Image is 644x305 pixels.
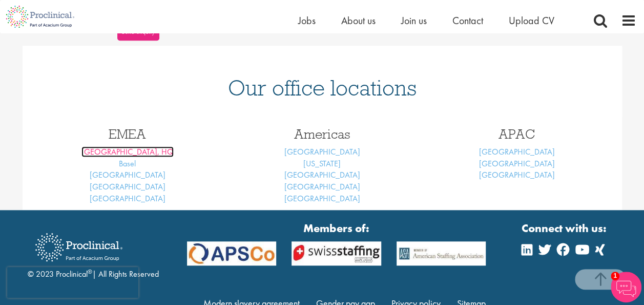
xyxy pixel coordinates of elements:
a: Contact [452,14,483,27]
iframe: reCAPTCHA [7,267,138,298]
strong: Members of: [187,220,486,236]
a: Basel [119,158,136,169]
span: 1 [611,272,619,280]
a: [GEOGRAPHIC_DATA] [90,193,165,204]
h3: EMEA [38,127,217,141]
img: APSCo [389,241,493,265]
strong: Connect with us: [522,220,609,236]
a: [GEOGRAPHIC_DATA] [479,146,555,157]
a: Join us [401,14,427,27]
a: [US_STATE] [303,158,341,169]
a: [GEOGRAPHIC_DATA] [284,181,360,192]
img: Chatbot [611,272,641,302]
a: [GEOGRAPHIC_DATA] [90,169,165,180]
a: Upload CV [509,14,554,27]
h1: Our office locations [38,77,607,99]
h3: APAC [427,127,607,141]
a: [GEOGRAPHIC_DATA] [479,158,555,169]
img: APSCo [284,241,388,265]
h3: Americas [233,127,412,141]
a: [GEOGRAPHIC_DATA] [90,181,165,192]
img: Proclinical Recruitment [28,226,130,269]
img: APSCo [179,241,284,265]
a: About us [341,14,376,27]
div: © 2023 Proclinical | All Rights Reserved [28,225,159,280]
a: Jobs [298,14,316,27]
a: [GEOGRAPHIC_DATA] [284,193,360,204]
a: [GEOGRAPHIC_DATA], HQ [81,146,174,157]
a: [GEOGRAPHIC_DATA] [479,169,555,180]
a: [GEOGRAPHIC_DATA] [284,169,360,180]
a: [GEOGRAPHIC_DATA] [284,146,360,157]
